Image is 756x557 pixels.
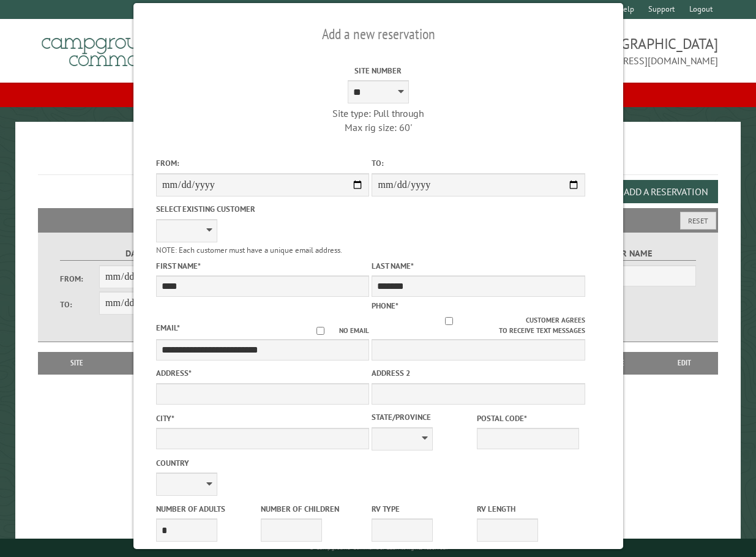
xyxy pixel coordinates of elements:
label: RV Type [372,503,474,515]
div: Max rig size: 60' [271,121,484,134]
input: Customer agrees to receive text messages [372,317,526,325]
small: NOTE: Each customer must have a unique email address. [156,245,342,255]
label: Select existing customer [156,203,369,215]
img: Campground Commander [38,24,191,72]
label: Postal Code [476,413,578,424]
th: Site [44,352,110,374]
h1: Reservations [38,141,719,175]
label: From: [60,273,99,285]
label: No email [302,326,369,336]
th: Dates [110,352,196,374]
label: Dates [60,247,216,261]
label: State/Province [372,411,474,423]
label: Address [156,367,369,379]
label: To: [372,157,585,169]
label: Number of Adults [156,503,258,515]
label: City [156,413,369,424]
h2: Filters [38,208,719,231]
label: From: [156,157,369,169]
label: Phone [372,301,399,311]
label: First Name [156,260,369,272]
h2: Add a new reservation [156,23,601,46]
label: RV Length [476,503,578,515]
button: Reset [680,212,716,230]
small: © Campground Commander LLC. All rights reserved. [309,544,447,551]
label: Number of Children [261,503,363,515]
label: Customer agrees to receive text messages [372,315,585,336]
label: Address 2 [372,367,585,379]
label: To: [60,299,99,310]
div: Site type: Pull through [271,107,484,120]
button: Add a Reservation [613,180,718,203]
label: Last Name [372,260,585,272]
th: Edit [650,352,718,374]
label: Site Number [271,65,484,77]
label: Email [156,323,180,333]
label: Country [156,457,369,469]
input: No email [302,327,339,335]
